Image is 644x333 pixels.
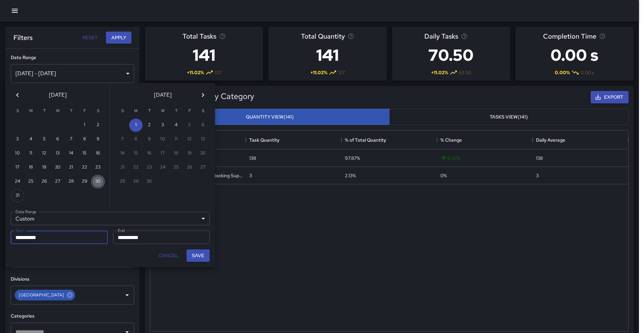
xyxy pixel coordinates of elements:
button: 17 [11,161,24,174]
button: 28 [64,175,78,188]
span: Tuesday [38,104,50,118]
button: Previous month [11,88,24,102]
button: 22 [78,161,91,174]
span: Friday [183,104,196,118]
span: Saturday [197,104,209,118]
button: 19 [38,161,51,174]
label: End [118,228,125,233]
button: 29 [78,175,91,188]
button: 10 [11,147,24,160]
button: 4 [169,118,183,132]
label: Start [15,228,24,233]
button: 8 [78,133,91,146]
button: 15 [78,147,91,160]
button: 11 [24,147,38,160]
span: Wednesday [52,104,64,118]
span: Thursday [170,104,182,118]
button: 23 [91,161,105,174]
button: 13 [51,147,64,160]
button: 2 [143,118,156,132]
button: 5 [38,133,51,146]
button: 14 [64,147,78,160]
span: Wednesday [157,104,169,118]
span: Thursday [65,104,77,118]
span: Tuesday [143,104,155,118]
span: Sunday [11,104,23,118]
button: 2 [91,118,105,132]
button: 18 [24,161,38,174]
button: 24 [11,175,24,188]
button: 3 [156,118,169,132]
span: Friday [78,104,91,118]
button: 1 [78,118,91,132]
span: [DATE] [154,90,172,100]
button: Cancel [156,249,181,262]
button: Save [186,249,210,262]
button: 3 [11,133,24,146]
button: 4 [24,133,38,146]
span: Saturday [92,104,104,118]
button: 20 [51,161,64,174]
button: Next month [196,88,210,102]
span: Sunday [116,104,128,118]
span: Monday [25,104,37,118]
button: 12 [38,147,51,160]
button: 16 [91,147,105,160]
button: 6 [51,133,64,146]
label: Date Range [15,209,37,215]
span: [DATE] [49,90,67,100]
button: 21 [64,161,78,174]
button: 26 [38,175,51,188]
button: 1 [129,118,143,132]
div: Custom [11,212,210,225]
button: 30 [91,175,105,188]
span: Monday [130,104,142,118]
button: 7 [64,133,78,146]
button: 25 [24,175,38,188]
button: 9 [91,133,105,146]
button: 27 [51,175,64,188]
button: 31 [11,189,24,202]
